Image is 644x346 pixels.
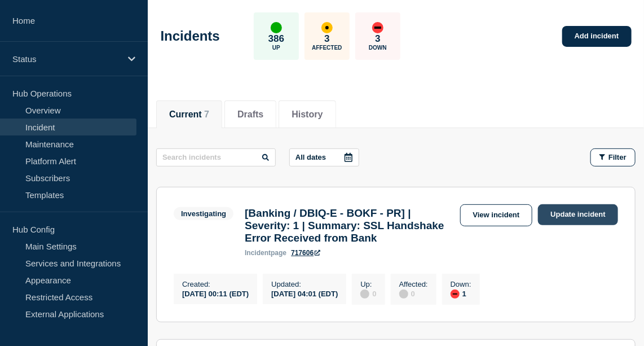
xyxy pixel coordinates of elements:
div: 1 [451,288,471,299]
p: Up [272,45,280,51]
button: All dates [289,148,359,167]
p: All dates [295,153,326,161]
p: page [245,249,286,257]
span: incident [245,249,271,257]
button: Drafts [237,110,263,120]
p: Status [12,54,121,64]
button: Filter [590,148,636,167]
input: Search incidents [156,148,276,167]
span: 7 [204,110,209,119]
div: affected [321,22,333,33]
div: [DATE] 04:01 (EDT) [271,288,338,298]
div: 0 [399,288,428,299]
div: disabled [360,290,369,299]
p: Updated : [271,280,338,288]
p: Down : [451,280,471,288]
p: 3 [375,33,380,45]
div: disabled [399,290,408,299]
div: down [372,22,383,33]
p: Up : [360,280,376,288]
p: Affected : [399,280,428,288]
h3: [Banking / DBIQ-E - BOKF - PR] | Severity: 1 | Summary: SSL Handshake Error Received from Bank [245,207,454,244]
span: Filter [608,153,627,161]
a: View incident [460,204,533,226]
a: Add incident [562,26,632,47]
button: Current 7 [169,110,209,120]
span: Investigating [174,207,233,220]
div: 0 [360,288,376,299]
p: Down [369,45,387,51]
button: History [292,110,323,120]
a: 717606 [291,249,320,257]
div: down [451,290,460,299]
a: Update incident [538,204,618,225]
div: [DATE] 00:11 (EDT) [182,288,249,298]
p: 3 [324,33,329,45]
div: up [271,22,282,33]
p: Created : [182,280,249,288]
p: 386 [268,33,284,45]
p: Affected [312,45,342,51]
h1: Incidents [161,28,220,44]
